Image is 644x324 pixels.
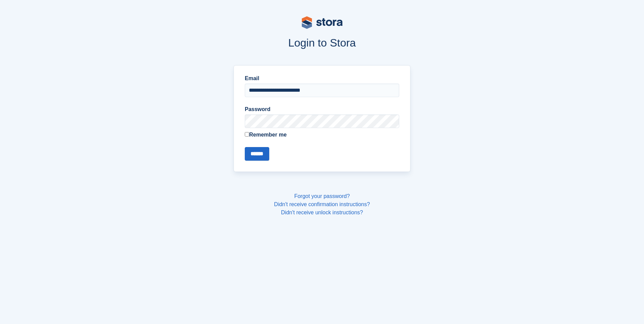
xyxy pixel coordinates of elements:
[294,193,350,199] a: Forgot your password?
[104,37,540,49] h1: Login to Stora
[245,74,399,83] label: Email
[245,132,249,137] input: Remember me
[281,210,363,215] a: Didn't receive unlock instructions?
[274,201,370,207] a: Didn't receive confirmation instructions?
[245,105,399,113] label: Password
[245,131,399,139] label: Remember me
[302,16,343,29] img: stora-logo-53a41332b3708ae10de48c4981b4e9114cc0af31d8433b30ea865607fb682f29.svg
